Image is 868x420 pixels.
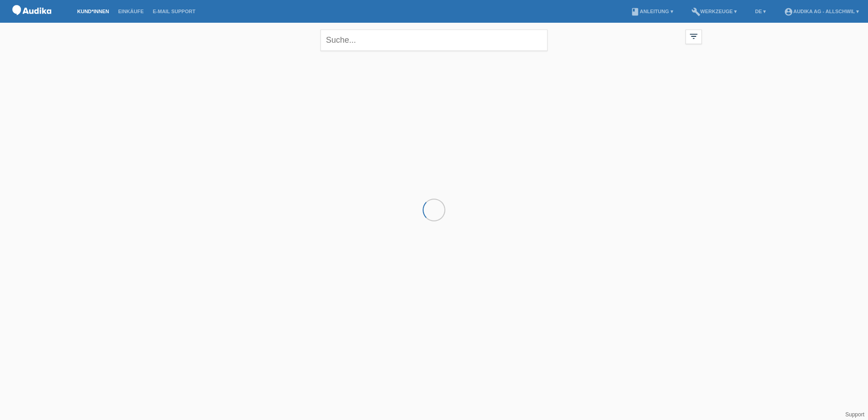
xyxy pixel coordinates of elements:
a: E-Mail Support [148,9,200,14]
i: account_circle [784,7,793,16]
i: build [691,7,700,16]
a: POS — MF Group [9,18,54,25]
a: Einkäufe [113,9,148,14]
a: buildWerkzeuge ▾ [687,9,742,14]
a: Kund*innen [73,9,113,14]
i: filter_list [689,31,699,41]
a: Support [845,411,864,418]
a: bookAnleitung ▾ [626,9,677,14]
a: DE ▾ [750,9,770,14]
i: book [631,7,640,16]
input: Suche... [321,30,547,51]
a: account_circleAudika AG - Allschwil ▾ [779,9,863,14]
